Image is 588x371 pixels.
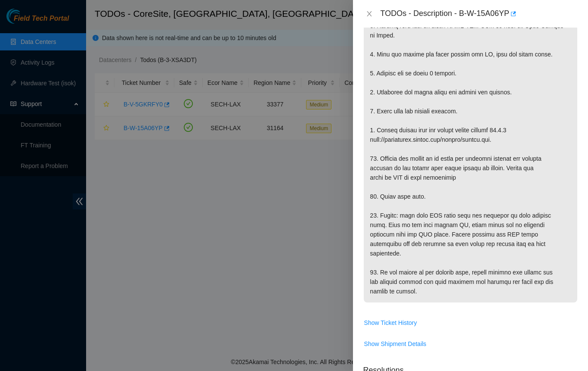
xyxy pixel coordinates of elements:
[364,337,427,351] button: Show Shipment Details
[366,10,373,17] span: close
[364,316,418,330] button: Show Ticket History
[363,10,375,18] button: Close
[364,339,427,349] span: Show Shipment Details
[364,318,417,327] span: Show Ticket History
[381,7,578,21] div: TODOs - Description - B-W-15A06YP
